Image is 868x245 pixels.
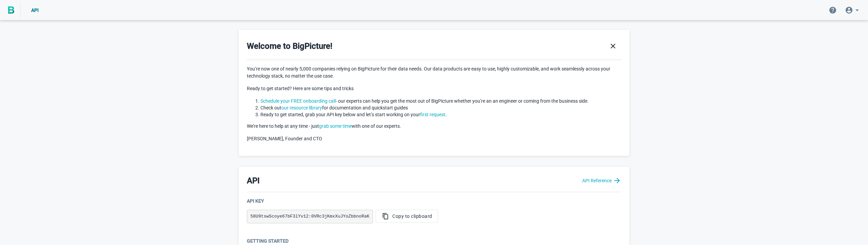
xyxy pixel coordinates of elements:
[319,123,352,129] a: grab some time
[247,135,621,142] p: [PERSON_NAME], Founder and CTO
[582,177,621,185] a: API Reference
[281,105,322,110] a: our resource library
[260,104,621,111] li: Check out for documentation and quickstart guides
[247,198,621,204] div: API Key
[260,98,621,104] li: - our experts can help you get the most out of BigPicture whether you’re an an engineer or coming...
[31,7,39,13] span: API
[247,85,621,92] p: Ready to get started? Here are some tips and tricks
[247,175,260,186] h3: API
[247,210,373,223] pre: 58U9tswScoye67bF3lYv12:0VRc3jKmxXuJYoZbbnoRaK
[8,6,14,14] img: BigPicture.io
[260,111,621,118] li: Ready to get started, grab your API key below and let’s start working on your .
[247,123,621,130] p: We’re here to help at any time - just with one of our experts.
[247,65,621,80] p: You’re now one of nearly 5,000 companies relying on BigPicture for their data needs. Our data pro...
[247,40,332,52] h3: Welcome to BigPicture!
[376,210,438,223] button: Copy to clipboard
[381,213,432,220] span: Copy to clipboard
[260,98,336,104] a: Schedule your FREE onboarding call
[420,112,446,117] a: first request
[247,238,621,244] div: Getting Started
